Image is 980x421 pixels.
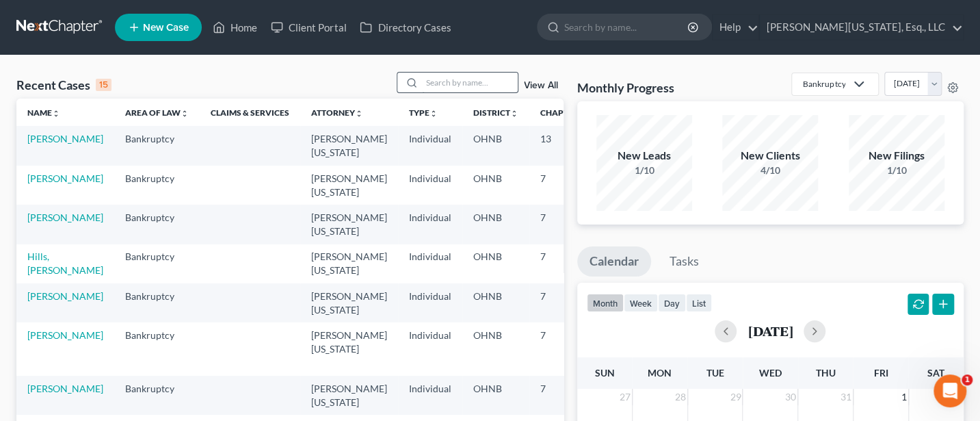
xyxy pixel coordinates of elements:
[803,78,845,90] div: Bankruptcy
[713,15,758,40] a: Help
[300,283,398,322] td: [PERSON_NAME][US_STATE]
[462,126,529,165] td: OHNB
[564,14,689,40] input: Search by name...
[594,367,614,379] span: Sun
[816,367,836,379] span: Thu
[398,376,462,415] td: Individual
[398,244,462,283] td: Individual
[540,107,587,118] a: Chapterunfold_more
[422,73,518,92] input: Search by name...
[27,251,103,276] a: Hills, [PERSON_NAME]
[577,246,651,277] a: Calendar
[927,367,944,379] span: Sat
[760,15,963,40] a: [PERSON_NAME][US_STATE], Esq., LLC
[125,107,189,118] a: Area of Lawunfold_more
[529,283,598,322] td: 7
[529,244,598,283] td: 7
[264,15,353,40] a: Client Portal
[300,205,398,244] td: [PERSON_NAME][US_STATE]
[114,283,200,322] td: Bankruptcy
[674,389,687,405] span: 28
[839,389,853,405] span: 31
[27,173,103,184] a: [PERSON_NAME]
[300,244,398,283] td: [PERSON_NAME][US_STATE]
[524,81,558,90] a: View All
[759,367,782,379] span: Wed
[429,110,438,118] i: unfold_more
[114,126,200,165] td: Bankruptcy
[398,166,462,205] td: Individual
[722,148,818,164] div: New Clients
[529,126,598,165] td: 13
[398,322,462,375] td: Individual
[529,322,598,375] td: 7
[462,244,529,283] td: OHNB
[933,374,966,407] iframe: Intercom live chat
[181,110,189,118] i: unfold_more
[596,164,692,177] div: 1/10
[96,79,111,91] div: 15
[16,77,111,93] div: Recent Cases
[722,164,818,177] div: 4/10
[648,367,672,379] span: Mon
[300,322,398,375] td: [PERSON_NAME][US_STATE]
[114,166,200,205] td: Bankruptcy
[27,383,103,394] a: [PERSON_NAME]
[114,244,200,283] td: Bankruptcy
[618,389,632,405] span: 27
[355,110,363,118] i: unfold_more
[398,205,462,244] td: Individual
[300,166,398,205] td: [PERSON_NAME][US_STATE]
[596,148,692,164] div: New Leads
[510,110,518,118] i: unfold_more
[849,148,944,164] div: New Filings
[706,367,724,379] span: Tue
[784,389,797,405] span: 30
[657,246,711,277] a: Tasks
[624,294,658,312] button: week
[587,294,624,312] button: month
[462,322,529,375] td: OHNB
[114,322,200,375] td: Bankruptcy
[658,294,686,312] button: day
[873,367,888,379] span: Fri
[409,107,438,118] a: Typeunfold_more
[200,99,300,126] th: Claims & Services
[462,283,529,322] td: OHNB
[462,376,529,415] td: OHNB
[900,389,908,405] span: 1
[747,324,793,338] h2: [DATE]
[27,107,60,118] a: Nameunfold_more
[114,205,200,244] td: Bankruptcy
[206,15,264,40] a: Home
[529,376,598,415] td: 7
[27,212,103,223] a: [PERSON_NAME]
[962,374,972,385] span: 1
[143,23,189,33] span: New Case
[398,283,462,322] td: Individual
[529,166,598,205] td: 7
[686,294,712,312] button: list
[728,389,742,405] span: 29
[27,133,103,144] a: [PERSON_NAME]
[27,290,103,302] a: [PERSON_NAME]
[52,110,60,118] i: unfold_more
[462,166,529,205] td: OHNB
[27,329,103,341] a: [PERSON_NAME]
[473,107,518,118] a: Districtunfold_more
[529,205,598,244] td: 7
[300,126,398,165] td: [PERSON_NAME][US_STATE]
[398,126,462,165] td: Individual
[462,205,529,244] td: OHNB
[311,107,363,118] a: Attorneyunfold_more
[577,79,674,96] h3: Monthly Progress
[849,164,944,177] div: 1/10
[114,376,200,415] td: Bankruptcy
[353,15,458,40] a: Directory Cases
[300,376,398,415] td: [PERSON_NAME][US_STATE]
